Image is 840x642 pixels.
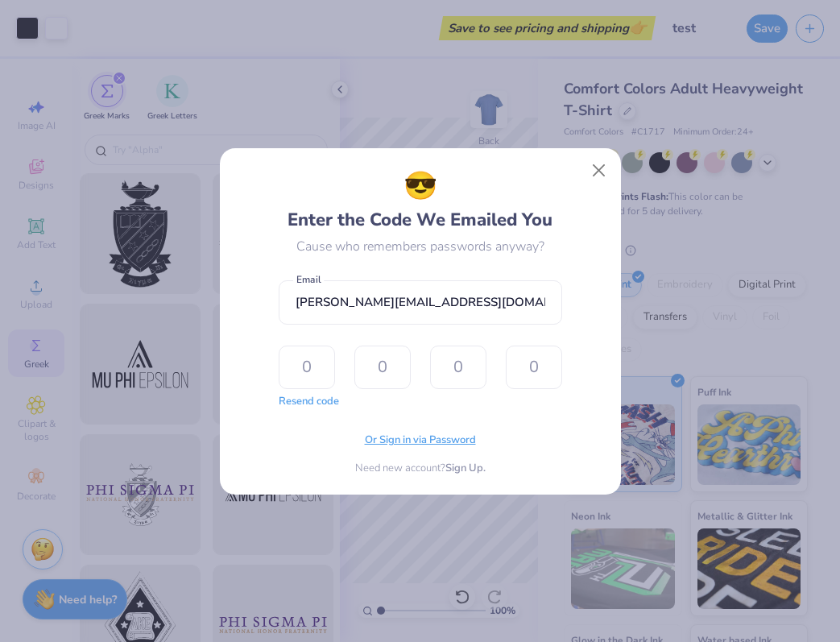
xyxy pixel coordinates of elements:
[296,237,544,256] div: Cause who remembers passwords anyway?
[430,346,486,389] input: 0
[354,346,411,389] input: 0
[365,433,476,449] span: Or Sign in via Password
[403,166,437,207] span: 😎
[355,461,486,477] div: Need new account?
[506,346,562,389] input: 0
[583,155,614,185] button: Close
[445,461,486,477] span: Sign Up.
[279,394,339,410] button: Resend code
[279,346,335,389] input: 0
[288,166,552,234] div: Enter the Code We Emailed You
